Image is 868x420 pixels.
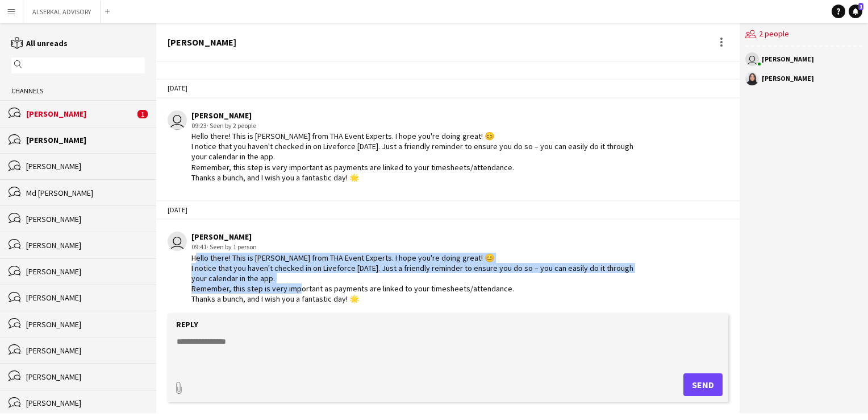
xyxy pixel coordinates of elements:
div: [PERSON_NAME] [26,319,145,330]
div: [DATE] [156,200,740,220]
div: [PERSON_NAME] [762,75,814,82]
div: [PERSON_NAME] [26,398,145,408]
div: [PERSON_NAME] [26,372,145,382]
div: [DATE] [156,79,740,98]
div: 09:41 [191,242,635,252]
span: · Seen by 1 person [207,242,257,251]
div: [PERSON_NAME] [762,56,814,63]
div: [PERSON_NAME] [26,293,145,303]
a: All unreads [11,38,68,48]
div: [PERSON_NAME] [26,345,145,356]
div: [PERSON_NAME] [191,232,635,242]
span: 1 [858,3,863,10]
span: · Seen by 2 people [207,121,256,130]
button: Send [683,373,723,396]
div: Md [PERSON_NAME] [26,188,145,198]
div: [PERSON_NAME] [26,135,145,145]
div: [PERSON_NAME] [191,110,635,121]
div: [PERSON_NAME] [26,109,135,119]
div: Hello there! This is [PERSON_NAME] from THA Event Experts. I hope you're doing great! 😊 I notice ... [191,131,635,183]
div: 2 people [745,23,862,47]
label: Reply [176,319,198,330]
span: 1 [137,110,148,118]
a: 1 [849,5,862,18]
div: [PERSON_NAME] [26,161,145,171]
div: [PERSON_NAME] [26,214,145,224]
div: Hello there! This is [PERSON_NAME] from THA Event Experts. I hope you're doing great! 😊 I notice ... [191,253,635,304]
div: [PERSON_NAME] [26,266,145,277]
div: 09:23 [191,121,635,131]
button: ALSERKAL ADVISORY [23,1,101,23]
div: [PERSON_NAME] [168,37,236,47]
div: [PERSON_NAME] [26,240,145,250]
